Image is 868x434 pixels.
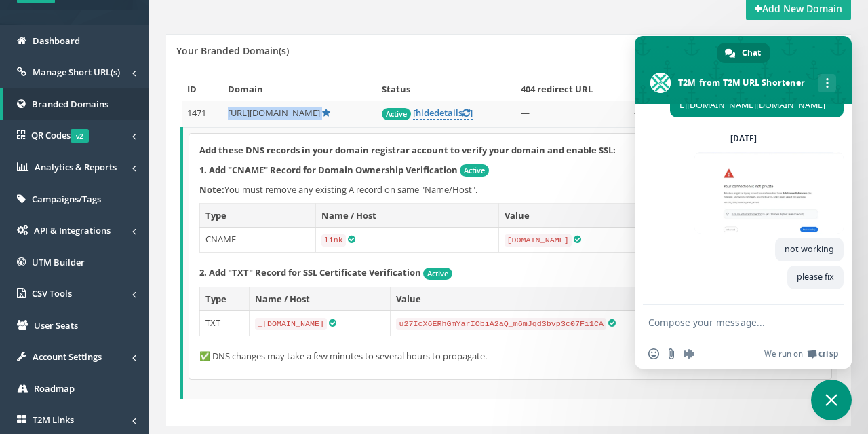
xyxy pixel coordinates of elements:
[413,107,473,120] a: [hidedetails]
[34,319,78,331] span: User Seats
[33,414,74,426] span: T2M Links
[391,287,742,311] th: Value
[200,311,250,336] td: TXT
[176,46,289,56] h5: Your Branded Domain(s)
[515,101,628,128] td: —
[423,268,452,280] span: Active
[755,2,842,15] strong: Add New Domain
[666,348,677,359] span: Send a file
[382,108,411,120] span: Active
[32,256,85,268] span: UTM Builder
[505,234,572,247] code: [DOMAIN_NAME]
[818,74,836,92] div: More channels
[629,77,778,101] th: Base/TLD redirect URL
[315,203,498,228] th: Name / Host
[255,318,327,330] code: _[DOMAIN_NAME]
[629,101,778,128] td: —
[249,287,390,311] th: Name / Host
[199,144,616,156] strong: Add these DNS records in your domain registrar account to verify your domain and enable SSL:
[785,243,834,255] span: not working
[199,266,421,278] strong: 2. Add "TXT" Record for SSL Certificate Verification
[199,350,821,363] p: ✅ DNS changes may take a few minutes to several hours to propagate.
[321,234,346,247] code: link
[33,35,80,47] span: Dashboard
[648,317,808,329] textarea: Compose your message...
[717,43,770,63] div: Chat
[730,134,757,143] div: [DATE]
[222,77,377,101] th: Domain
[32,193,101,205] span: Campaigns/Tags
[199,183,821,196] p: You must remove any existing A record on same "Name/Host".
[32,98,108,110] span: Branded Domains
[200,287,250,311] th: Type
[34,382,75,395] span: Roadmap
[33,66,120,78] span: Manage Short URL(s)
[200,228,316,253] td: CNAME
[684,348,694,359] span: Audio message
[71,129,89,143] span: v2
[33,350,102,363] span: Account Settings
[515,77,628,101] th: 404 redirect URL
[322,107,330,119] a: Default
[416,107,434,119] span: hide
[34,224,111,236] span: API & Integrations
[460,164,489,177] span: Active
[200,203,316,228] th: Type
[376,77,515,101] th: Status
[228,107,320,119] span: [URL][DOMAIN_NAME]
[818,348,838,359] span: Crisp
[742,43,761,63] span: Chat
[182,101,222,128] td: 1471
[31,129,89,141] span: QR Codes
[32,287,72,300] span: CSV Tools
[648,348,659,359] span: Insert an emoji
[199,183,224,196] b: Note:
[764,348,838,359] a: We run onCrisp
[811,380,852,420] div: Close chat
[797,271,834,283] span: please fix
[498,203,741,228] th: Value
[182,77,222,101] th: ID
[35,161,117,173] span: Analytics & Reports
[199,164,458,176] strong: 1. Add "CNAME" Record for Domain Ownership Verification
[396,318,606,330] code: u27IcX6ERhGmYarIObiA2aQ_m6mJqd3bvp3c07Fi1CA
[764,348,803,359] span: We run on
